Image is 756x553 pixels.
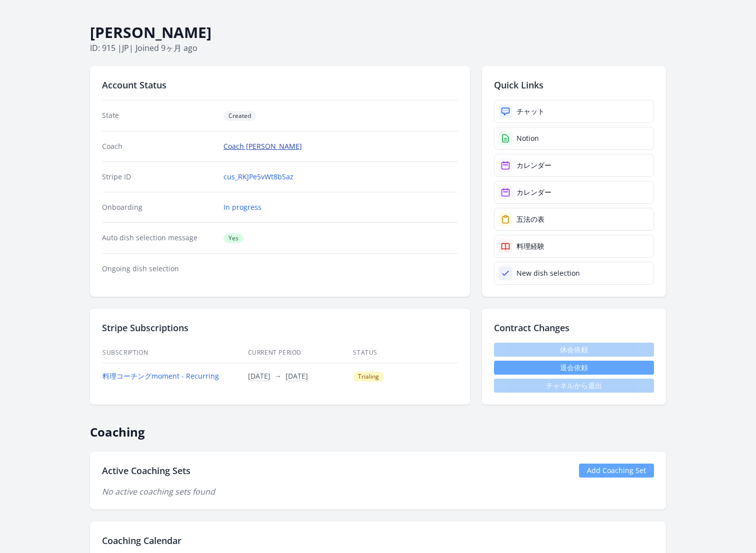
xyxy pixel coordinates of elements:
[102,172,215,182] dt: Stripe ID
[102,464,190,478] h2: Active Coaching Sets
[223,111,256,121] span: Created
[494,181,654,204] a: カレンダー
[516,241,544,251] div: 料理経験
[516,160,551,170] div: カレンダー
[223,202,261,212] a: In progress
[90,23,666,42] h1: [PERSON_NAME]
[90,417,666,440] h2: Coaching
[102,534,654,548] h2: Coaching Calendar
[494,343,654,357] span: 休会依頼
[494,262,654,285] a: New dish selection
[494,78,654,92] h2: Quick Links
[516,187,551,197] div: カレンダー
[285,371,308,381] button: [DATE]
[102,486,654,498] p: No active coaching sets found
[102,78,458,92] h2: Account Status
[494,100,654,123] a: チャット
[274,371,281,381] span: →
[494,361,654,375] button: 退会依頼
[494,235,654,258] a: 料理経験
[102,202,215,212] dt: Onboarding
[494,321,654,335] h2: Contract Changes
[102,141,215,151] dt: Coach
[516,214,544,224] div: 五法の表
[223,172,293,182] a: cus_RKJPe5vWt8bSaz
[223,141,302,151] a: Coach [PERSON_NAME]
[494,127,654,150] a: Notion
[102,321,458,335] h2: Stripe Subscriptions
[248,371,270,381] button: [DATE]
[223,233,243,243] span: Yes
[494,208,654,231] a: 五法の表
[102,343,247,363] th: Subscription
[247,343,353,363] th: Current Period
[102,110,215,121] dt: State
[494,379,654,393] span: チャネルから退出
[102,371,219,381] a: 料理コーチングmoment - Recurring
[352,343,458,363] th: Status
[90,42,666,54] p: ID: 915 | | Joined 9ヶ月 ago
[516,133,539,143] div: Notion
[516,106,544,116] div: チャット
[122,42,129,53] span: jp
[516,268,580,278] div: New dish selection
[579,464,654,478] a: Add Coaching Set
[102,264,215,274] dt: Ongoing dish selection
[353,372,384,382] span: Trialing
[494,154,654,177] a: カレンダー
[102,233,215,243] dt: Auto dish selection message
